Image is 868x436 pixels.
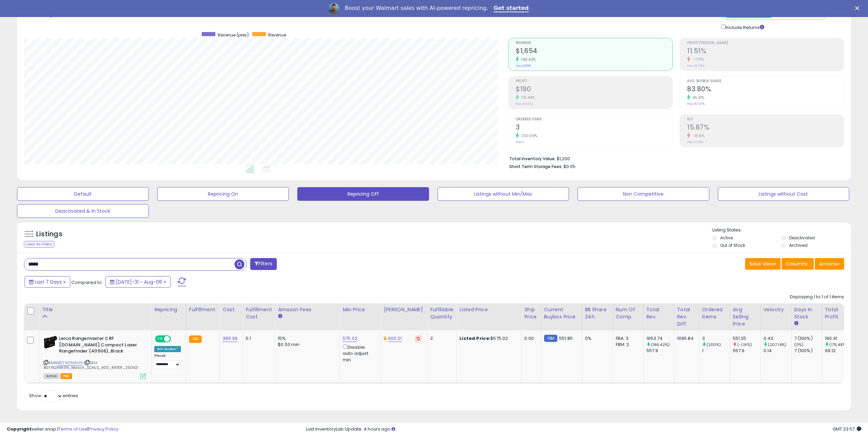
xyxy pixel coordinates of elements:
[24,241,54,247] div: Clear All Filters
[17,204,149,218] button: Deactivated & In Stock
[815,258,844,270] button: Actions
[459,335,490,342] b: Listed Price:
[278,335,335,342] div: 15%
[687,118,844,121] span: ROI
[157,187,289,201] button: Repricing On
[154,346,181,352] div: Win BuyBox *
[794,320,798,327] small: Days In Stock.
[343,306,378,313] div: Min Price
[782,258,814,270] button: Columns
[519,133,538,138] small: 200.00%
[25,276,70,288] button: Last 7 Days
[833,426,861,432] span: 2025-08-14 23:57 GMT
[825,306,850,320] div: Total Profit
[35,279,62,285] span: Last 7 Days
[786,260,808,267] span: Columns
[733,348,760,354] div: 557.9
[687,102,705,106] small: Prev: 57.67%
[509,156,556,162] b: Total Inventory Value:
[616,306,641,320] div: Num of Comp.
[7,426,118,433] div: seller snap | |
[345,5,488,12] div: Boost your Walmart sales with AI-powered repricing.
[794,348,822,354] div: 7 (100%)
[223,335,238,342] a: 399.99
[677,306,696,328] div: Total Rev. Diff.
[737,342,752,347] small: (-1.19%)
[646,306,671,320] div: Total Rev.
[268,32,286,38] span: Revenue
[733,335,760,342] div: 551.25
[516,64,531,68] small: Prev: $558
[246,306,272,320] div: Fulfillment Cost
[343,335,357,342] a: 575.02
[154,354,181,369] div: Preset:
[733,306,758,328] div: Avg Selling Price
[825,348,853,354] div: 69.12
[720,235,733,241] label: Active
[690,95,704,100] small: 45.31%
[29,392,78,399] span: Show: entries
[430,306,454,320] div: Fulfillable Quantity
[7,426,32,432] strong: Copyright
[60,373,72,379] span: FBA
[58,426,87,432] a: Terms of Use
[687,85,844,94] h2: 83.80%
[44,335,57,349] img: 31lX2ajbvJL._SL40_.jpg
[42,306,148,313] div: Title
[524,335,536,342] div: 0.00
[544,335,557,342] small: FBM
[690,133,705,138] small: -8.16%
[297,187,429,201] button: Repricing Off
[278,313,282,319] small: Amazon Fees.
[677,335,694,342] div: 1095.84
[516,41,672,45] span: Revenue
[459,335,516,342] div: $575.02
[44,360,139,370] span: | SKU: B07N12NW3N_Mason_SCHLS_400_RATER_250421
[516,123,672,133] h2: 3
[825,335,853,342] div: 190.41
[707,342,721,347] small: (200%)
[516,118,672,121] span: Ordered Items
[690,57,704,62] small: -7.10%
[524,306,538,320] div: Ship Price
[559,335,573,342] span: 551.85
[278,306,337,313] div: Amazon Fees
[516,47,672,56] h2: $1,654
[702,348,730,354] div: 1
[855,6,862,10] div: Close
[44,373,59,379] span: All listings currently available for purchase on Amazon
[745,258,781,270] button: Save View
[687,123,844,133] h2: 15.87%
[170,336,181,342] span: OFF
[494,5,529,12] a: Get started
[516,140,524,144] small: Prev: 1
[71,279,103,286] span: Compared to:
[88,426,118,432] a: Privacy Policy
[564,163,575,170] span: $0.05
[105,276,171,288] button: [DATE]-31 - Aug-06
[430,335,451,342] div: 3
[764,306,788,313] div: Velocity
[578,187,709,201] button: Non Competitive
[794,306,819,320] div: Days In Stock
[794,335,822,342] div: 7 (100%)
[790,294,844,300] div: Displaying 1 to 1 of 1 items
[789,235,815,241] label: Deactivated
[585,306,610,320] div: BB Share 24h.
[250,258,277,270] button: Filters
[764,348,791,354] div: 0.14
[189,306,217,313] div: Fulfillment
[156,336,164,342] span: ON
[651,342,670,347] small: (196.42%)
[687,41,844,45] span: Profit [PERSON_NAME]
[789,242,808,248] label: Archived
[384,306,424,313] div: [PERSON_NAME]
[687,47,844,56] h2: 11.51%
[516,85,672,94] h2: $190
[516,79,672,83] span: Profit
[246,335,270,342] div: 5.1
[687,64,705,68] small: Prev: 12.39%
[718,187,850,201] button: Listings without Cost
[516,102,533,106] small: Prev: $69.12
[764,335,791,342] div: 0.43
